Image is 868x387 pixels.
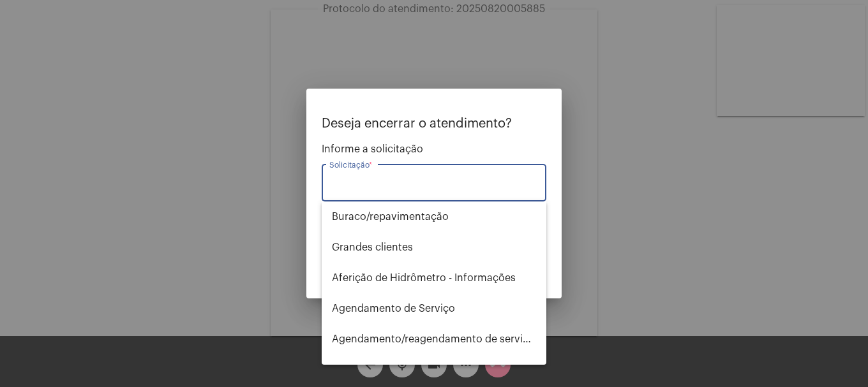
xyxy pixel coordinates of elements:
[332,354,536,385] span: Alterar nome do usuário na fatura
[332,324,536,354] span: Agendamento/reagendamento de serviços - informações
[329,180,539,191] input: Buscar solicitação
[332,232,536,263] span: ⁠Grandes clientes
[332,263,536,293] span: Aferição de Hidrômetro - Informações
[322,143,546,155] span: Informe a solicitação
[322,117,546,131] p: Deseja encerrar o atendimento?
[332,293,536,324] span: Agendamento de Serviço
[332,201,536,232] span: ⁠Buraco/repavimentação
